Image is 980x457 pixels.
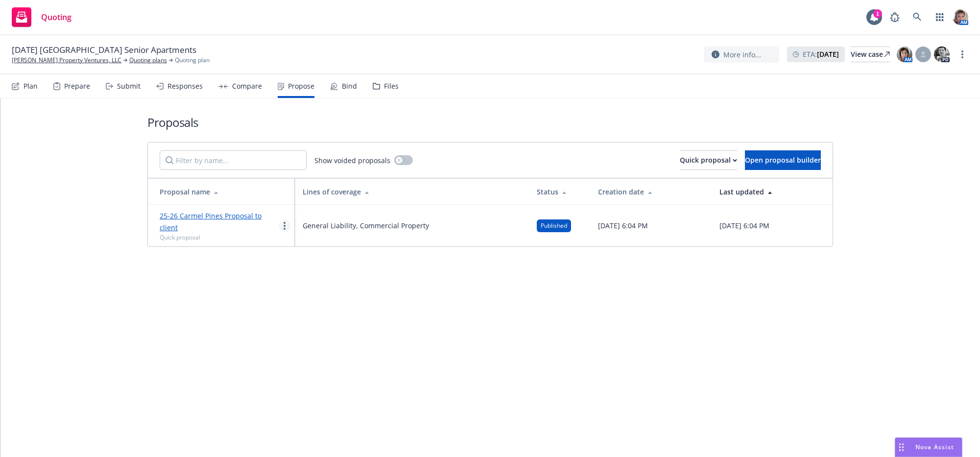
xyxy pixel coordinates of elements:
[745,150,821,170] button: Open proposal builder
[915,443,954,451] span: Nova Assist
[64,82,90,90] div: Prepare
[279,220,290,232] a: more
[953,9,968,25] img: photo
[129,56,167,65] a: Quoting plans
[167,82,203,90] div: Responses
[598,187,703,197] div: Creation date
[719,220,769,231] span: [DATE] 6:04 PM
[41,13,72,21] span: Quoting
[930,7,950,27] a: Switch app
[851,47,890,62] a: View case
[537,187,582,197] div: Status
[897,47,912,62] img: photo
[723,49,761,60] span: More info...
[851,47,890,62] div: View case
[541,221,567,230] span: Published
[12,56,121,65] a: [PERSON_NAME] Property Ventures, LLC
[147,114,833,130] h1: Proposals
[680,151,737,169] div: Quick proposal
[704,47,779,63] button: More info...
[303,187,521,197] div: Lines of coverage
[314,155,390,166] span: Show voided proposals
[817,49,839,59] strong: [DATE]
[303,220,429,231] span: General Liability, Commercial Property
[24,82,38,90] div: Plan
[885,7,905,27] a: Report a Bug
[12,44,196,56] span: [DATE] [GEOGRAPHIC_DATA] Senior Apartments
[160,233,279,241] div: Quick proposal
[956,48,968,60] a: more
[680,150,737,170] button: Quick proposal
[160,150,307,170] input: Filter by name...
[342,82,357,90] div: Bind
[598,220,648,231] span: [DATE] 6:04 PM
[908,7,927,27] a: Search
[934,47,950,62] img: photo
[873,9,882,18] div: 1
[8,3,75,31] a: Quoting
[895,437,962,457] button: Nova Assist
[895,438,908,457] div: Drag to move
[232,82,262,90] div: Compare
[160,187,287,197] div: Proposal name
[719,187,825,197] div: Last updated
[288,82,314,90] div: Propose
[160,211,262,232] a: 25-26 Carmel Pines Proposal to client
[175,56,210,65] span: Quoting plan
[384,82,399,90] div: Files
[117,82,141,90] div: Submit
[803,49,839,59] span: ETA :
[745,155,821,165] span: Open proposal builder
